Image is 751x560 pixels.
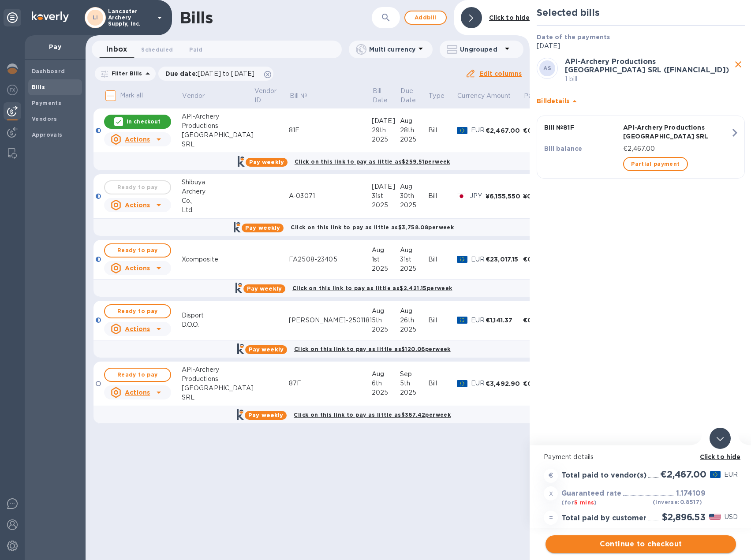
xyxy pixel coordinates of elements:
div: Due date:[DATE] to [DATE] [158,67,274,81]
div: 81F [289,126,372,135]
div: €0.00 [523,379,549,388]
b: Payments [32,100,61,106]
div: Aug [400,246,428,255]
div: Aug [372,306,400,316]
span: Due Date [400,86,427,105]
b: AS [543,65,551,71]
div: €23,017.15 [486,255,523,264]
b: Click to hide [700,453,741,460]
div: Aug [400,182,428,191]
div: 1st [372,255,400,264]
div: Xcomposite [182,255,254,264]
h3: Total paid to vendor(s) [561,471,646,480]
p: Bill № 81F [544,123,620,132]
div: €0.00 [523,255,549,264]
img: USD [709,514,721,520]
b: Date of the payments [537,34,610,41]
b: Dashboard [32,68,65,75]
p: Vendor [182,91,205,101]
p: Mark all [120,91,143,100]
div: [GEOGRAPHIC_DATA] [182,131,254,140]
b: (for ) [561,499,597,506]
div: Shibuya [182,178,254,187]
h2: €2,467.00 [660,469,706,480]
div: 2025 [372,264,400,273]
p: Amount [486,91,511,101]
p: Currency [457,91,485,101]
span: Paid [189,45,202,54]
div: [DATE] [372,182,400,191]
div: 31st [372,191,400,201]
u: Actions [125,136,150,143]
img: Logo [32,11,69,22]
div: 2025 [400,264,428,273]
u: Actions [125,202,150,209]
p: API-Archery Productions [GEOGRAPHIC_DATA] SRL [623,123,730,141]
div: ¥0 [523,192,549,201]
div: Bill [428,316,457,325]
p: USD [725,512,738,522]
b: Click to hide [489,14,530,21]
span: Vendor ID [254,86,288,105]
div: 2025 [400,325,428,334]
div: 5th [400,379,428,388]
span: Amount [486,91,523,101]
b: Approvals [32,131,63,138]
p: In checkout [127,118,161,125]
div: Productions [182,374,254,384]
p: EUR [724,470,738,479]
span: Bill Date [373,86,400,105]
p: Bill balance [544,144,620,153]
div: A-03071 [289,191,372,201]
div: Bill [428,191,457,201]
p: Due date : [165,69,259,78]
p: EUR [471,126,486,135]
p: Ungrouped [460,45,502,54]
div: 2025 [372,325,400,334]
span: Vendor [182,91,216,101]
button: Partial payment [623,157,687,171]
button: Ready to pay [104,368,171,382]
b: Bills [32,84,45,90]
span: [DATE] to [DATE] [198,70,254,77]
h1: Bills [180,8,213,27]
div: Billdetails [537,87,745,116]
div: €0.00 [523,126,549,135]
div: €2,467.00 [486,126,523,135]
button: Ready to pay [104,304,171,318]
span: Scheduled [141,45,173,54]
p: EUR [471,255,486,264]
div: €3,492.90 [486,379,523,388]
b: Bill details [537,97,569,105]
div: 2025 [400,135,428,144]
span: Inbox [106,43,127,56]
div: x [544,486,558,500]
b: Pay weekly [245,224,280,231]
button: close [732,58,745,71]
div: FA2508-23405 [289,255,372,264]
p: Bill № [290,91,308,101]
div: = [544,511,558,525]
span: Ready to pay [112,306,163,317]
div: Bill [428,255,457,264]
p: 1 bill [565,75,732,84]
div: 87F [289,379,372,388]
div: [PERSON_NAME]-2501181 [289,316,372,325]
div: €0.00 [523,316,549,325]
div: Sep [400,370,428,379]
b: Vendors [32,116,57,122]
span: 5 mins [574,499,594,506]
p: €2,467.00 [623,144,730,153]
b: Pay weekly [248,412,283,418]
button: Bill №81FAPI-Archery Productions [GEOGRAPHIC_DATA] SRLBill balance€2,467.00Partial payment [537,116,745,179]
img: JPY [457,193,466,199]
p: Paid [524,91,538,101]
span: Paid [524,91,549,101]
b: Click on this link to pay as little as $2,421.15 per week [292,285,452,291]
span: Continue to checkout [553,539,729,549]
p: EUR [471,316,486,325]
u: Actions [125,265,150,272]
div: Aug [372,246,400,255]
span: Ready to pay [112,370,163,380]
p: [DATE] [537,41,745,51]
